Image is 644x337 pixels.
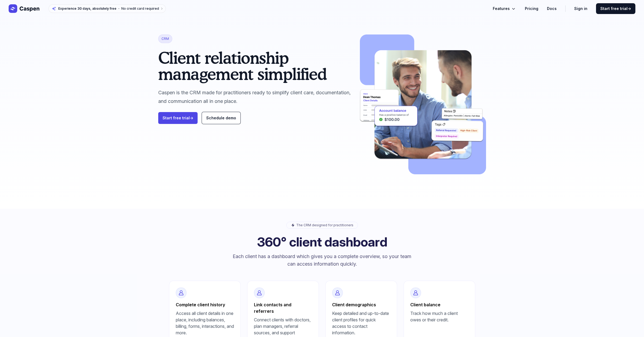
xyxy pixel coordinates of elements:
[600,6,631,11] span: Start free trial
[254,301,312,314] h3: Link contacts and referrers
[360,34,486,174] img: crm.png
[410,310,469,323] p: Track how much a client owes or their credit.
[493,5,516,12] button: Features
[202,112,240,124] a: Schedule demo
[121,6,159,11] span: No credit card required
[49,4,166,13] a: Experience 30 days, absolutely freeNo credit card required
[410,301,469,308] h3: Client balance
[493,5,510,12] span: Features
[296,223,353,227] p: The CRM designed for practitioners
[332,301,390,308] h3: Client demographics
[158,34,172,43] span: CRM
[525,5,538,12] a: Pricing
[232,253,413,268] p: Each client has a dashboard which gives you a complete overview, so your team can access informat...
[158,112,198,124] a: Start free trial
[158,50,352,82] h1: Client relationship management simplified
[190,116,193,120] span: →
[628,6,631,11] span: →
[596,3,635,14] a: Start free trial
[574,5,587,12] a: Sign in
[176,301,234,308] h3: Complete client history
[206,116,236,120] span: Schedule demo
[176,310,234,336] p: Access all client details in one place, including balances, billing, forms, interactions, and more.
[169,235,475,248] h1: 360° client dashboard
[158,88,352,106] p: Caspen is the CRM made for practitioners ready to simplify client care, documentation, and commun...
[547,5,557,12] a: Docs
[332,310,390,336] p: Keep detailed and up-to-date client profiles for quick access to contact information.
[58,6,116,11] span: Experience 30 days, absolutely free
